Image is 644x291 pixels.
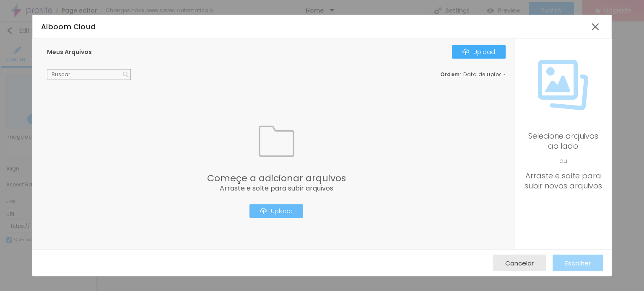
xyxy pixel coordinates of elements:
[47,48,92,56] span: Meus Arquivos
[523,151,603,171] span: ou
[440,71,460,78] span: Ordem
[452,45,506,59] button: IconeUpload
[440,72,506,77] div: :
[505,260,534,267] span: Cancelar
[493,255,546,271] button: Cancelar
[47,69,131,80] input: Buscar
[123,72,129,77] img: Icone
[553,255,603,271] button: Escolher
[207,174,346,183] span: Começe a adicionar arquivos
[249,204,303,218] button: IconeUpload
[207,185,346,192] span: Arraste e solte para subir arquivos
[41,22,96,32] span: Alboom Cloud
[260,208,267,214] img: Icone
[462,49,469,55] img: Icone
[260,208,293,214] div: Upload
[463,72,507,77] span: Data de upload
[538,60,588,110] img: Icone
[523,131,603,191] div: Selecione arquivos ao lado Arraste e solte para subir novos arquivos
[462,49,495,55] div: Upload
[565,260,591,267] span: Escolher
[259,124,294,159] img: Icone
